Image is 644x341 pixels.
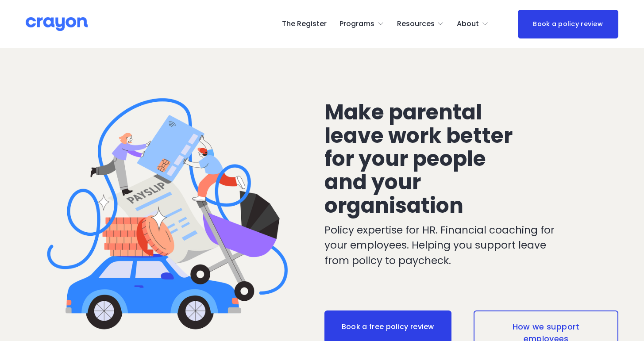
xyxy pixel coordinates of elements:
[339,17,384,31] a: folder dropdown
[324,97,517,220] span: Make parental leave work better for your people and your organisation
[397,18,435,31] span: Resources
[282,17,327,31] a: The Register
[457,17,489,31] a: folder dropdown
[339,18,374,31] span: Programs
[457,18,479,31] span: About
[518,10,618,38] a: Book a policy review
[324,222,568,268] p: Policy expertise for HR. Financial coaching for your employees. Helping you support leave from po...
[397,17,444,31] a: folder dropdown
[26,16,88,32] img: Crayon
